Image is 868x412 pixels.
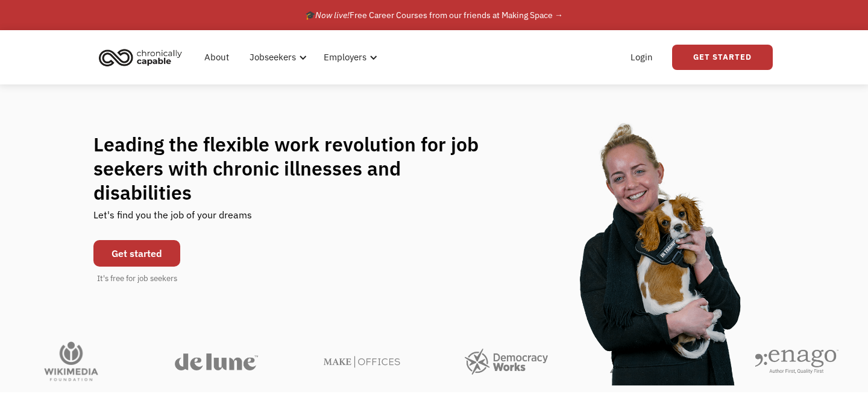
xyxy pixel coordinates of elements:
a: About [197,38,236,77]
div: It's free for job seekers [97,273,177,285]
a: Get Started [672,45,773,70]
div: Employers [324,50,366,65]
img: Chronically Capable logo [95,44,186,71]
div: Employers [316,38,381,77]
div: Jobseekers [250,50,296,65]
div: 🎓 Free Career Courses from our friends at Making Space → [305,8,563,22]
a: Login [623,38,660,77]
div: Jobseekers [242,38,310,77]
h1: Leading the flexible work revolution for job seekers with chronic illnesses and disabilities [93,132,502,204]
div: Let's find you the job of your dreams [93,204,252,234]
a: home [95,44,191,71]
em: Now live! [315,10,350,21]
a: Get started [93,240,180,267]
